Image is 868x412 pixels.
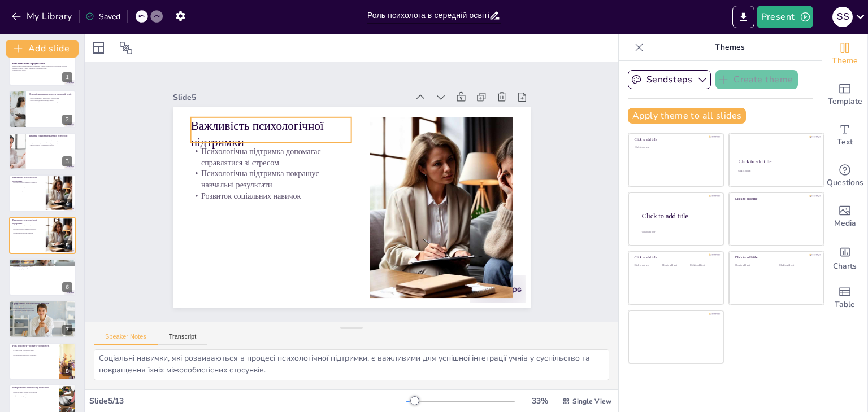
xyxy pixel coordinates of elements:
[833,260,857,273] span: Charts
[119,41,133,55] span: Position
[832,6,853,28] button: S S
[62,199,72,209] div: 4
[12,349,56,352] p: Формування самооцінки учнів
[9,258,76,296] div: https://cdn.sendsteps.com/images/logo/sendsteps_logo_white.pnghttps://cdn.sendsteps.com/images/lo...
[192,151,354,190] p: Психологічна підтримка покращує навчальні результати
[12,223,42,227] p: Психологічна підтримка допомагає справлятися зі стресом
[29,101,72,103] p: Психолог займається профілактикою проблем
[29,144,72,146] p: Високі вимоги до результатів роботи
[12,392,56,394] p: Використання онлайн-інструментів
[12,344,56,348] p: Роль психолога у розвитку особистості
[642,230,713,233] div: Click to add body
[9,133,76,170] div: https://cdn.sendsteps.com/images/logo/sendsteps_logo_white.pnghttps://cdn.sendsteps.com/images/lo...
[12,396,56,398] p: Ефективний збір даних
[12,190,42,192] p: Розвиток соціальних навичок
[9,300,76,338] div: 7
[9,343,76,380] div: 8
[662,264,688,267] div: Click to add text
[62,366,72,376] div: 8
[367,7,489,24] input: Insert title
[739,159,814,164] div: Click to add title
[12,264,72,266] p: Співпраця з вчителями для створення середовища
[822,74,867,115] div: Add ready made slides
[62,115,72,125] div: 2
[834,217,856,230] span: Media
[12,232,42,234] p: Розвиток соціальних навичок
[628,108,746,124] button: Apply theme to all slides
[828,95,862,108] span: Template
[9,217,76,254] div: https://cdn.sendsteps.com/images/logo/sendsteps_logo_white.pnghttps://cdn.sendsteps.com/images/lo...
[690,264,715,267] div: Click to add text
[635,256,715,260] div: Click to add title
[835,299,855,311] span: Table
[822,196,867,237] div: Add images, graphics, shapes or video
[635,264,660,267] div: Click to add text
[190,173,351,201] p: Розвиток соціальних навичок
[12,182,42,186] p: Психологічна підтримка допомагає справлятися зі стресом
[735,256,816,260] div: Click to add title
[12,228,42,232] p: Психологічна підтримка покращує навчальні результати
[62,72,72,82] div: 1
[572,397,611,406] span: Single View
[738,170,813,172] div: Click to add text
[642,212,714,220] div: Click to add title
[628,70,711,89] button: Sendsteps
[526,396,553,406] div: 33 %
[12,268,72,270] p: Рекомендації для роботи з учнями
[12,303,72,306] p: Профілактика психологічних проблем
[12,69,72,72] p: Generated with [URL]
[62,282,72,292] div: 6
[12,218,42,225] p: Важливість психологічної підтримки
[89,396,406,406] div: Slide 5 / 13
[822,34,867,74] div: Change the overall theme
[9,174,76,212] div: https://cdn.sendsteps.com/images/logo/sendsteps_logo_white.pnghttps://cdn.sendsteps.com/images/lo...
[94,349,609,380] textarea: Управління стресом є важливим аспектом психологічної підтримки, оскільки це допомагає учням збері...
[12,63,45,65] strong: Роль психолога в середній освіті
[648,34,811,61] p: Themes
[62,156,72,166] div: 3
[12,308,72,310] p: Розвиток емоційної грамотності
[12,305,72,308] p: Програми профілактики булінгу
[832,7,853,27] div: S S
[8,7,77,25] button: My Library
[715,70,798,89] button: Create theme
[6,40,79,58] button: Add slide
[12,393,56,396] p: Відео-консультації
[29,139,72,142] p: Нестача ресурсів у психологічній практиці
[12,265,72,268] p: Вирішення конфліктів у класі
[12,186,42,190] p: Психологічна підтримка покращує навчальні результати
[635,138,715,142] div: Click to add title
[12,176,42,182] p: Важливість психологічної підтримки
[12,354,56,356] p: Навички для подолання труднощів
[194,129,356,168] p: Психологічна підтримка допомагає справлятися зі стресом
[822,115,867,156] div: Add text boxes
[9,90,76,128] div: https://cdn.sendsteps.com/images/logo/sendsteps_logo_white.pnghttps://cdn.sendsteps.com/images/lo...
[29,93,72,96] p: Основні завдання психолога в середній освіті
[822,237,867,278] div: Add charts and graphs
[837,136,853,148] span: Text
[29,97,72,99] p: Психолог виконує діагностику потреб учнів
[732,6,754,28] button: Export to PowerPoint
[158,333,208,345] button: Transcript
[196,101,359,151] p: Важливість психологічної підтримки
[183,74,419,109] div: Slide 5
[12,260,72,264] p: Співпраця з вчителями
[29,142,72,144] p: Недостатня підтримка з боку адміністрації
[89,39,107,57] div: Layout
[827,177,863,189] span: Questions
[94,333,158,345] button: Speaker Notes
[9,49,76,86] div: 1
[779,264,815,267] div: Click to add text
[735,264,771,267] div: Click to add text
[29,99,72,102] p: Психолог надає консультації учням
[29,134,72,138] p: Виклики, з якими стикаються психологи
[12,309,72,312] p: Тренінги та семінари для учнів
[12,65,72,69] p: Презентація розглядає завдання та виклики, з якими стикаються психологи в закладах середньої осві...
[735,197,816,201] div: Click to add title
[12,386,56,389] p: Використання технологій у психології
[822,278,867,318] div: Add a table
[12,352,56,354] p: Розвиток цінностей
[822,156,867,196] div: Get real-time input from your audience
[62,240,72,251] div: 5
[757,6,813,28] button: Present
